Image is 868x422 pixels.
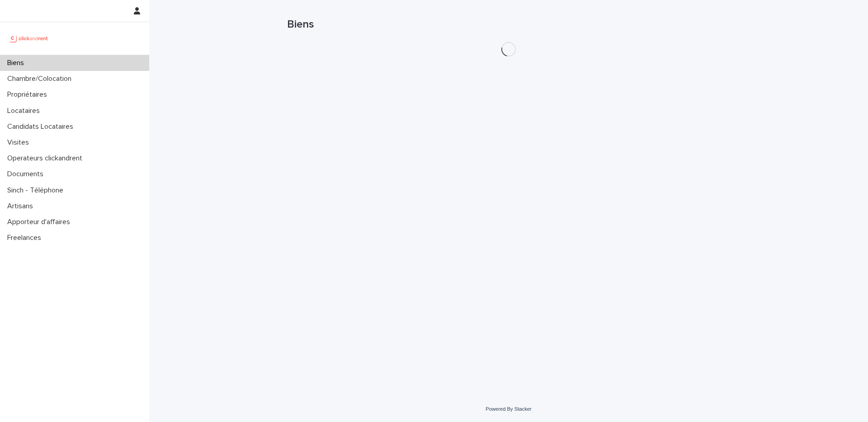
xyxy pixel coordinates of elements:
p: Freelances [4,234,48,242]
p: Documents [4,170,51,178]
p: Apporteur d'affaires [4,218,77,226]
p: Sinch - Téléphone [4,186,71,195]
h1: Biens [287,18,730,31]
p: Visites [4,138,36,147]
p: Chambre/Colocation [4,75,79,83]
p: Locataires [4,107,47,115]
img: UCB0brd3T0yccxBKYDjQ [7,29,51,47]
p: Operateurs clickandrent [4,154,90,163]
p: Artisans [4,202,40,211]
a: Powered By Stacker [486,406,531,412]
p: Propriétaires [4,90,54,99]
p: Candidats Locataires [4,122,80,131]
p: Biens [4,59,31,67]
